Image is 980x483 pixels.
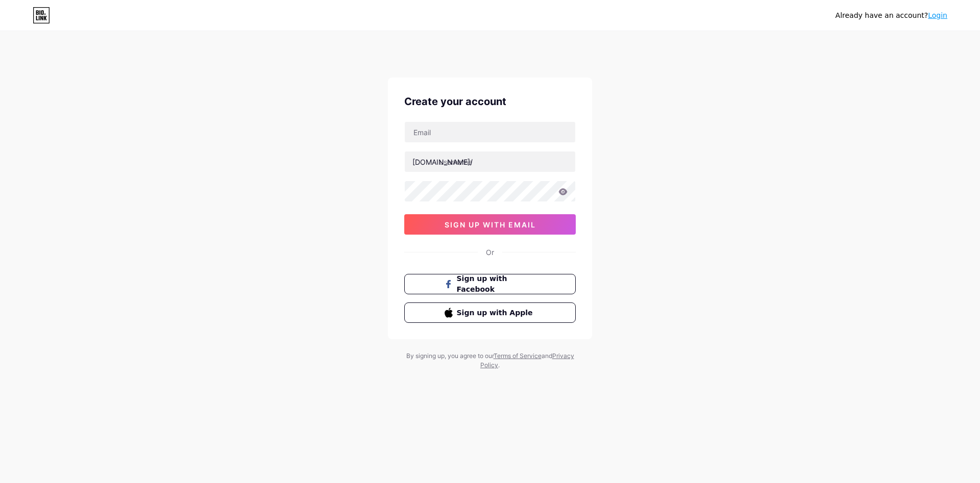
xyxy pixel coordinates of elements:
[404,214,576,235] button: sign up with email
[403,351,577,370] div: By signing up, you agree to our and .
[494,352,542,360] a: Terms of Service
[928,11,947,19] a: Login
[404,94,576,109] div: Create your account
[404,302,576,323] button: Sign up with Apple
[445,220,536,229] span: sign up with email
[486,247,494,258] div: Or
[412,157,473,167] div: [DOMAIN_NAME]/
[405,151,575,172] input: username
[836,10,947,21] div: Already have an account?
[457,273,536,295] span: Sign up with Facebook
[457,308,536,318] span: Sign up with Apple
[405,122,575,142] input: Email
[404,274,576,294] button: Sign up with Facebook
